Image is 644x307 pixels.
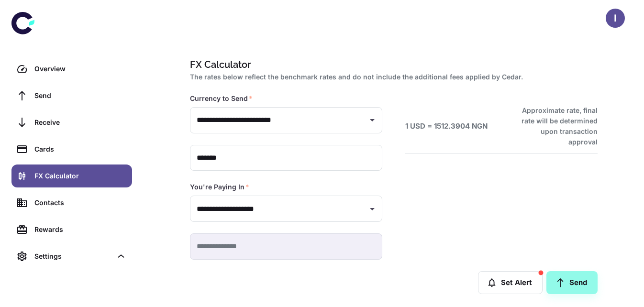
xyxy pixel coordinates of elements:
[11,191,132,214] a: Contacts
[34,224,126,235] div: Rewards
[190,182,249,192] label: You're Paying In
[190,94,253,103] label: Currency to Send
[366,113,379,127] button: Open
[11,218,132,241] a: Rewards
[11,84,132,107] a: Send
[606,9,625,28] button: I
[11,111,132,134] a: Receive
[11,57,132,80] a: Overview
[34,251,112,262] div: Settings
[190,57,594,72] h1: FX Calculator
[34,144,126,154] div: Cards
[34,171,126,181] div: FX Calculator
[511,105,598,147] h6: Approximate rate, final rate will be determined upon transaction approval
[405,121,488,132] h6: 1 USD = 1512.3904 NGN
[34,90,126,101] div: Send
[546,271,598,294] a: Send
[34,64,126,74] div: Overview
[11,164,132,187] a: FX Calculator
[11,138,132,161] a: Cards
[366,202,379,216] button: Open
[34,197,126,208] div: Contacts
[11,245,132,268] div: Settings
[478,271,543,294] button: Set Alert
[34,117,126,128] div: Receive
